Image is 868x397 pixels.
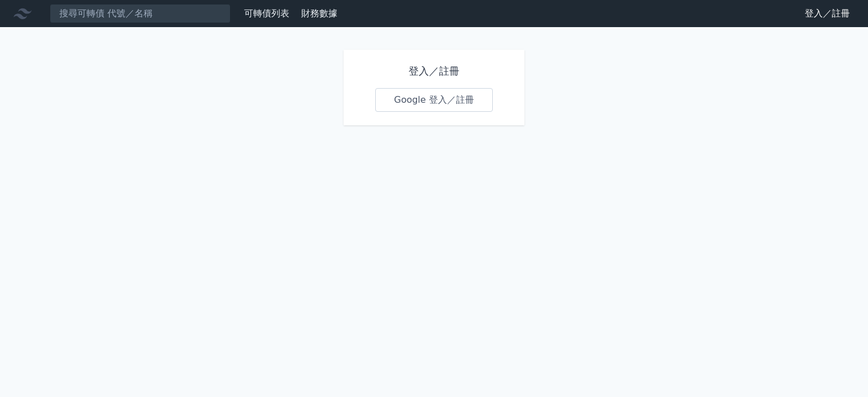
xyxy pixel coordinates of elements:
input: 搜尋可轉債 代號／名稱 [50,4,231,23]
a: Google 登入／註冊 [375,88,493,112]
a: 財務數據 [301,8,337,19]
a: 登入／註冊 [796,5,859,23]
a: 可轉債列表 [244,8,289,19]
h1: 登入／註冊 [375,63,493,79]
